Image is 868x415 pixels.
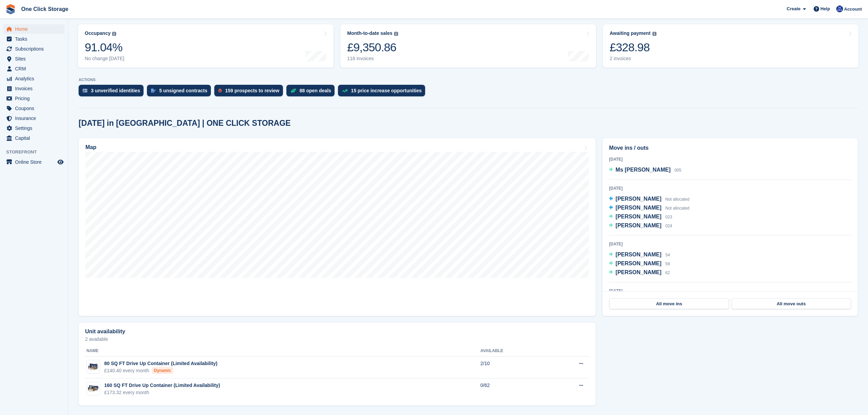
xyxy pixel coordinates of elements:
span: Sites [15,54,56,64]
img: stora-icon-8386f47178a22dfd0bd8f6a31ec36ba5ce8667c1dd55bd0f319d3a0aa187defe.svg [5,4,16,14]
a: menu [3,157,65,167]
h2: Move ins / outs [609,144,851,152]
div: £9,350.86 [347,40,398,54]
a: [PERSON_NAME] 024 [609,222,672,230]
a: All move outs [732,298,851,309]
img: verify_identity-adf6edd0f0f0b5bbfe63781bf79b02c33cf7c696d77639b501bdc392416b5a36.svg [83,89,87,93]
a: [PERSON_NAME] 54 [609,251,670,259]
span: Not allocated [665,197,689,202]
a: [PERSON_NAME] Not allocated [609,195,689,204]
div: £140.40 every month [104,367,217,374]
span: [PERSON_NAME] [615,214,661,219]
div: [DATE] [609,156,851,162]
a: Preview store [56,158,65,166]
img: icon-info-grey-7440780725fd019a000dd9b08b2336e03edf1995a4989e88bcd33f0948082b44.svg [394,32,398,36]
div: 3 unverified identities [91,88,140,93]
td: 2/10 [480,357,547,378]
p: 2 available [85,337,589,342]
span: Storefront [6,149,68,156]
a: 3 unverified identities [79,85,147,100]
a: menu [3,84,65,93]
a: All move ins [609,298,729,309]
a: 88 open deals [286,85,338,100]
a: menu [3,123,65,133]
img: Thomas [836,5,843,12]
span: Coupons [15,104,56,113]
span: [PERSON_NAME] [615,269,661,275]
h2: [DATE] in [GEOGRAPHIC_DATA] | ONE CLICK STORAGE [79,119,291,128]
div: 118 invoices [347,56,398,62]
h2: Map [85,144,96,150]
a: menu [3,54,65,64]
span: Analytics [15,74,56,83]
span: Online Store [15,157,56,167]
div: 88 open deals [300,88,331,93]
a: [PERSON_NAME] 59 [609,259,670,268]
span: Settings [15,123,56,133]
a: menu [3,113,65,123]
span: 024 [665,224,672,228]
div: 159 prospects to review [225,88,280,93]
img: 10-ft-container.jpg [87,362,100,372]
div: 15 price increase opportunities [351,88,422,93]
span: Tasks [15,34,56,44]
span: [PERSON_NAME] [615,252,661,257]
a: menu [3,64,65,73]
img: icon-info-grey-7440780725fd019a000dd9b08b2336e03edf1995a4989e88bcd33f0948082b44.svg [112,32,116,36]
a: [PERSON_NAME] 023 [609,213,672,222]
a: menu [3,94,65,103]
span: Ms [PERSON_NAME] [615,167,670,173]
a: menu [3,133,65,143]
div: 91.04% [85,40,124,54]
div: Occupancy [85,30,110,36]
a: 159 prospects to review [214,85,286,100]
div: 5 unsigned contracts [159,88,207,93]
div: £173.32 every month [104,389,220,396]
span: Not allocated [665,206,689,211]
span: Insurance [15,113,56,123]
span: Invoices [15,84,56,93]
img: contract_signature_icon-13c848040528278c33f63329250d36e43548de30e8caae1d1a13099fd9432cc5.svg [151,89,156,93]
a: Occupancy 91.04% No change [DATE] [78,24,334,68]
span: CRM [15,64,56,73]
span: Pricing [15,94,56,103]
div: Awaiting payment [610,30,651,36]
span: Help [820,5,830,12]
div: £328.98 [610,40,656,54]
a: [PERSON_NAME] 62 [609,268,670,277]
span: [PERSON_NAME] [615,196,661,202]
span: Capital [15,133,56,143]
span: Subscriptions [15,44,56,54]
img: price_increase_opportunities-93ffe204e8149a01c8c9dc8f82e8f89637d9d84a8eef4429ea346261dce0b2c0.svg [342,89,348,92]
a: Month-to-date sales £9,350.86 118 invoices [340,24,596,68]
a: menu [3,34,65,44]
div: Dynamic [152,367,173,374]
a: menu [3,24,65,34]
span: 62 [665,270,670,275]
span: Home [15,24,56,34]
a: Map [79,138,596,316]
span: 59 [665,262,670,266]
span: [PERSON_NAME] [615,223,661,228]
a: menu [3,104,65,113]
a: 15 price increase opportunities [338,85,429,100]
div: No change [DATE] [85,56,124,62]
div: [DATE] [609,241,851,247]
a: Ms [PERSON_NAME] 005 [609,166,681,175]
span: 005 [675,168,681,173]
div: 160 SQ FT Drive Up Container (Limited Availability) [104,382,220,389]
div: [DATE] [609,288,851,294]
a: One Click Storage [18,3,71,15]
a: menu [3,74,65,83]
div: [DATE] [609,185,851,191]
span: [PERSON_NAME] [615,205,661,211]
span: 023 [665,215,672,219]
div: 2 invoices [610,56,656,62]
p: ACTIONS [79,78,858,82]
img: deal-1b604bf984904fb50ccaf53a9ad4b4a5d6e5aea283cecdc64d6e3604feb123c2.svg [290,88,296,93]
td: 0/62 [480,378,547,400]
a: menu [3,44,65,54]
img: icon-info-grey-7440780725fd019a000dd9b08b2336e03edf1995a4989e88bcd33f0948082b44.svg [652,32,656,36]
div: Month-to-date sales [347,30,392,36]
span: 54 [665,253,670,257]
